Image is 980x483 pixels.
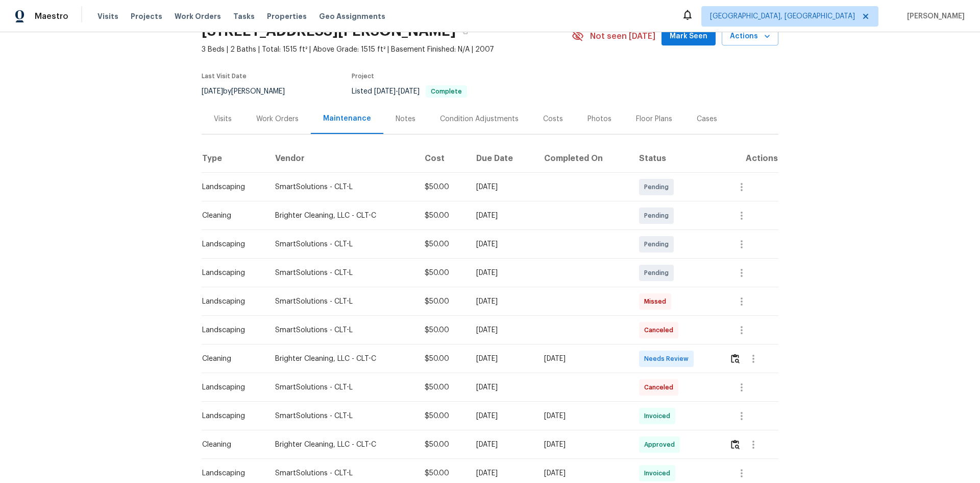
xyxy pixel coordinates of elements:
span: Pending [644,182,673,192]
h2: [STREET_ADDRESS][PERSON_NAME] [202,26,456,36]
div: Maintenance [323,113,371,124]
div: [DATE] [476,382,527,393]
th: Type [202,144,267,173]
div: Landscaping [202,182,259,192]
span: Pending [644,268,673,278]
div: Cleaning [202,211,259,221]
div: Landscaping [202,382,259,393]
span: Work Orders [175,11,221,21]
span: Complete [427,88,466,95]
div: Visits [214,114,232,124]
div: Landscaping [202,296,259,307]
div: [DATE] [476,411,527,421]
button: Review Icon [729,432,741,457]
div: SmartSolutions - CLT-L [275,268,408,278]
div: [DATE] [476,239,527,249]
span: [GEOGRAPHIC_DATA], [GEOGRAPHIC_DATA] [710,11,855,21]
div: by [PERSON_NAME] [202,85,297,98]
div: Landscaping [202,411,259,421]
span: Canceled [644,325,677,335]
div: $50.00 [425,468,460,478]
span: Properties [267,11,307,21]
span: Visits [97,11,118,21]
th: Actions [721,144,778,173]
div: SmartSolutions - CLT-L [275,325,408,335]
div: SmartSolutions - CLT-L [275,296,408,307]
div: SmartSolutions - CLT-L [275,411,408,421]
span: Pending [644,239,673,249]
div: [DATE] [476,354,527,364]
div: $50.00 [425,325,460,335]
span: Needs Review [644,354,693,364]
div: [DATE] [476,325,527,335]
div: $50.00 [425,296,460,307]
div: Brighter Cleaning, LLC - CLT-C [275,354,408,364]
span: Not seen [DATE] [590,31,655,41]
button: Actions [722,27,778,46]
th: Completed On [536,144,631,173]
div: Cleaning [202,440,259,450]
img: Review Icon [731,354,740,363]
div: [DATE] [544,411,623,421]
img: Review Icon [731,440,740,449]
div: $50.00 [425,411,460,421]
div: [DATE] [544,440,623,450]
div: Landscaping [202,239,259,249]
div: Work Orders [256,114,299,124]
span: Canceled [644,382,677,393]
span: Invoiced [644,411,674,421]
div: [DATE] [544,468,623,478]
div: Condition Adjustments [440,114,519,124]
div: Brighter Cleaning, LLC - CLT-C [275,211,408,221]
th: Vendor [267,144,416,173]
div: [DATE] [476,182,527,192]
div: SmartSolutions - CLT-L [275,468,408,478]
div: Cases [697,114,717,124]
div: [DATE] [476,440,527,450]
div: Notes [396,114,415,124]
span: Geo Assignments [319,11,385,21]
div: $50.00 [425,239,460,249]
div: $50.00 [425,354,460,364]
div: SmartSolutions - CLT-L [275,239,408,249]
span: Approved [644,440,679,450]
th: Due Date [468,144,535,173]
span: - [374,88,420,95]
div: [DATE] [476,211,527,221]
button: Review Icon [729,347,741,371]
span: Missed [644,296,670,307]
div: Floor Plans [636,114,672,124]
div: Cleaning [202,354,259,364]
span: Listed [352,88,467,95]
span: Invoiced [644,468,674,478]
span: Project [352,73,374,79]
span: Projects [131,11,162,21]
span: Last Visit Date [202,73,247,79]
div: $50.00 [425,382,460,393]
div: SmartSolutions - CLT-L [275,182,408,192]
div: [DATE] [476,296,527,307]
div: Brighter Cleaning, LLC - CLT-C [275,440,408,450]
div: Landscaping [202,268,259,278]
button: Mark Seen [661,27,716,46]
span: [DATE] [202,88,223,95]
div: $50.00 [425,211,460,221]
span: [DATE] [374,88,396,95]
div: $50.00 [425,182,460,192]
div: Landscaping [202,468,259,478]
th: Cost [416,144,469,173]
div: $50.00 [425,440,460,450]
div: [DATE] [476,468,527,478]
span: Mark Seen [670,30,707,43]
span: [PERSON_NAME] [903,11,965,21]
span: Maestro [35,11,68,21]
div: Landscaping [202,325,259,335]
span: Actions [730,30,770,43]
span: Tasks [233,13,255,20]
div: [DATE] [476,268,527,278]
div: SmartSolutions - CLT-L [275,382,408,393]
span: Pending [644,211,673,221]
span: [DATE] [398,88,420,95]
th: Status [631,144,721,173]
div: Photos [587,114,611,124]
